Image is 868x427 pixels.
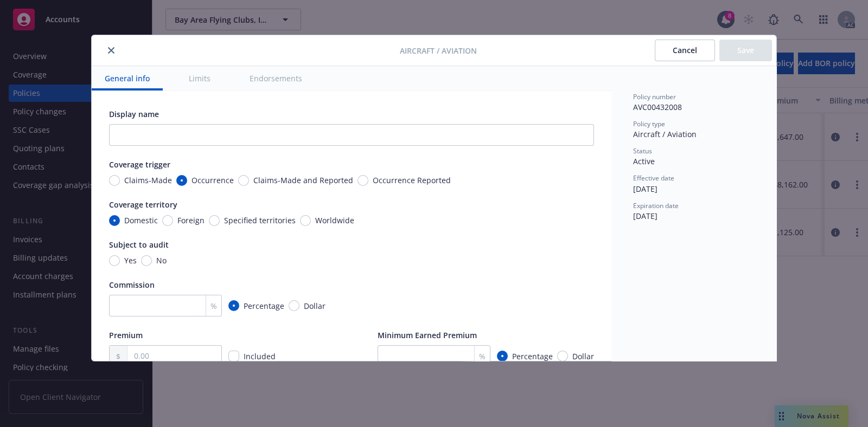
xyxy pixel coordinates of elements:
[633,211,658,221] span: [DATE]
[109,175,120,186] input: Claims-Made
[127,346,221,366] input: 0.00
[633,129,697,139] span: Aircraft / Aviation
[373,174,451,186] span: Occurrence Reported
[210,300,217,312] span: %
[109,255,120,266] input: Yes
[237,66,315,90] button: Endorsements
[289,300,299,311] input: Dollar
[253,174,353,186] span: Claims-Made and Reported
[109,280,155,290] span: Commission
[479,351,486,362] span: %
[109,215,120,226] input: Domestic
[124,174,172,186] span: Claims-Made
[92,66,163,90] button: General info
[633,173,674,183] span: Effective date
[633,102,682,112] span: AVC00432008
[109,159,170,170] span: Coverage trigger
[244,300,284,312] span: Percentage
[228,300,239,311] input: Percentage
[176,175,187,186] input: Occurrence
[177,215,205,226] span: Foreign
[358,175,368,186] input: Occurrence Reported
[105,44,118,57] button: close
[209,215,220,226] input: Specified territories
[192,174,234,186] span: Occurrence
[109,240,169,250] span: Subject to audit
[315,215,354,226] span: Worldwide
[633,156,655,166] span: Active
[141,255,152,266] input: No
[156,255,167,266] span: No
[633,184,658,194] span: [DATE]
[633,146,652,156] span: Status
[244,351,276,361] span: Included
[176,66,224,90] button: Limits
[572,351,594,362] span: Dollar
[224,215,296,226] span: Specified territories
[633,119,665,128] span: Policy type
[497,351,508,361] input: Percentage
[633,92,676,101] span: Policy number
[238,175,249,186] input: Claims-Made and Reported
[655,40,715,61] button: Cancel
[124,215,158,226] span: Domestic
[633,201,679,210] span: Expiration date
[512,351,553,362] span: Percentage
[400,45,477,56] span: Aircraft / Aviation
[124,255,137,266] span: Yes
[378,330,477,340] span: Minimum Earned Premium
[162,215,173,226] input: Foreign
[557,351,568,361] input: Dollar
[300,215,311,226] input: Worldwide
[109,330,143,340] span: Premium
[304,300,325,312] span: Dollar
[109,199,177,210] span: Coverage territory
[109,109,159,119] span: Display name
